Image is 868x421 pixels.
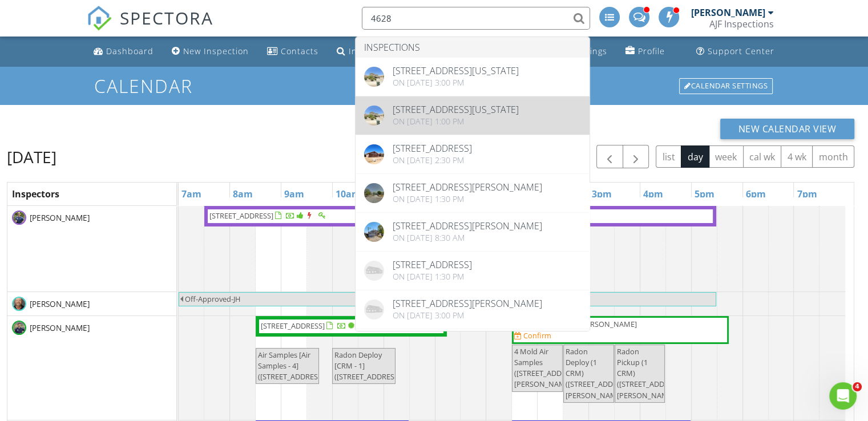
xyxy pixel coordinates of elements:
[623,145,649,168] button: Next day
[393,183,542,192] div: [STREET_ADDRESS][PERSON_NAME]
[362,7,590,30] input: Search everything...
[853,382,862,391] span: 4
[364,299,384,319] img: house-placeholder-square-ca63347ab8c70e15b013bc22427d3df0f7f082c62ce06d78aee8ec4e70df452f.jpg
[393,221,542,230] div: [STREET_ADDRESS][PERSON_NAME]
[596,145,623,168] button: Previous day
[209,211,273,221] span: [STREET_ADDRESS]
[720,119,855,139] button: New Calendar View
[393,311,542,320] div: On [DATE] 3:00 pm
[263,41,323,62] a: Contacts
[678,77,774,95] a: Calendar Settings
[393,78,519,87] div: On [DATE] 3:00 pm
[27,298,92,310] span: [PERSON_NAME]
[258,350,326,382] span: Air Samples [Air Samples - 4] ([STREET_ADDRESS])
[709,18,774,30] div: AJF Inspections
[87,6,112,31] img: The Best Home Inspection Software - Spectora
[393,299,542,308] div: [STREET_ADDRESS][PERSON_NAME]
[681,145,709,168] button: day
[743,145,782,168] button: cal wk
[812,145,854,168] button: month
[167,41,253,62] a: New Inspection
[89,41,158,62] a: Dashboard
[393,156,472,165] div: On [DATE] 2:30 pm
[332,41,403,62] a: Inspections
[640,185,666,203] a: 4pm
[183,46,249,56] div: New Inspection
[27,322,92,334] span: [PERSON_NAME]
[829,382,857,410] iframe: Intercom live chat
[364,144,384,164] img: 8449813%2Fcover_photos%2F8pJJ3joQyMf7QpF5CXQA%2Foriginal.8449813-1744234393984
[679,78,773,94] div: Calendar Settings
[12,188,59,200] span: Inspectors
[364,222,384,242] img: 17752fdf515d7a3bc9b1f38d50c134f7.jpeg
[179,185,204,203] a: 7am
[27,212,92,224] span: [PERSON_NAME]
[393,117,519,126] div: On [DATE] 1:00 pm
[333,185,364,203] a: 10am
[708,46,774,56] div: Support Center
[334,350,403,382] span: Radon Deploy [CRM - 1] ([STREET_ADDRESS])
[120,6,213,30] span: SPECTORA
[349,46,398,56] div: Inspections
[692,41,779,62] a: Support Center
[364,67,384,87] img: streetview
[12,321,26,335] img: image20230130174929b77b8c09.jpeg
[393,195,542,204] div: On [DATE] 1:30 pm
[656,145,681,168] button: list
[12,297,26,311] img: kurtis_n.jpg
[261,321,325,331] span: [STREET_ADDRESS]
[692,185,717,203] a: 5pm
[393,272,472,281] div: On [DATE] 1:30 pm
[364,261,384,281] img: house-placeholder-square-ca63347ab8c70e15b013bc22427d3df0f7f082c62ce06d78aee8ec4e70df452f.jpg
[514,346,580,390] span: 4 Mold Air Samples ([STREET_ADDRESS][PERSON_NAME])
[356,37,590,58] li: Inspections
[393,66,519,75] div: [STREET_ADDRESS][US_STATE]
[393,105,519,114] div: [STREET_ADDRESS][US_STATE]
[364,106,384,126] img: streetview
[743,185,769,203] a: 6pm
[589,185,615,203] a: 3pm
[106,46,154,56] div: Dashboard
[364,183,384,203] img: streetview
[709,145,744,168] button: week
[566,346,632,400] span: Radon Deploy (1 CRM) ([STREET_ADDRESS][PERSON_NAME])
[12,211,26,225] img: d68edfb263f546258320798d8f4d03b5_l0_0011_13_2023__3_32_02_pm.jpg
[781,145,813,168] button: 4 wk
[281,185,307,203] a: 9am
[621,41,669,62] a: Company Profile
[230,185,256,203] a: 8am
[691,7,765,18] div: [PERSON_NAME]
[87,15,213,39] a: SPECTORA
[185,294,240,304] span: Off-Approved-JH
[638,46,665,56] div: Profile
[573,46,607,56] div: Settings
[794,185,819,203] a: 7pm
[393,144,472,153] div: [STREET_ADDRESS]
[617,346,683,400] span: Radon Pickup (1 CRM) ([STREET_ADDRESS][PERSON_NAME])
[281,46,318,56] div: Contacts
[393,233,542,242] div: On [DATE] 8:30 am
[94,76,774,96] h1: Calendar
[393,260,472,269] div: [STREET_ADDRESS]
[523,331,551,340] div: Confirm
[7,145,56,168] h2: [DATE]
